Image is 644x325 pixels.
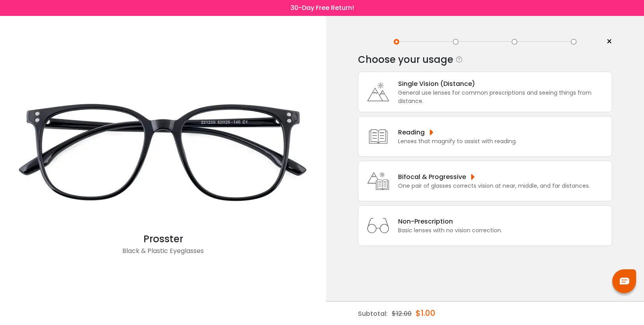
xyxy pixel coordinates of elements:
[4,232,322,246] div: Prosster
[398,127,517,137] div: Reading
[600,36,612,48] a: ×
[398,216,502,226] div: Non-Prescription
[398,79,608,89] div: Single Vision (Distance)
[398,172,590,182] div: Bifocal & Progressive
[606,36,612,48] span: ×
[620,278,629,284] img: chat
[358,52,453,68] div: Choose your usage
[398,182,590,190] div: One pair of glasses corrects vision at near, middle, and far distances.
[398,89,608,105] div: General use lenses for common prescriptions and seeing things from distance.
[416,302,435,325] div: $1.00
[398,226,502,235] div: Basic lenses with no vision correction.
[4,73,322,232] img: Black Prosster - Plastic Eyeglasses
[4,246,322,262] div: Black & Plastic Eyeglasses
[398,137,517,146] div: Lenses that magnify to assist with reading.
